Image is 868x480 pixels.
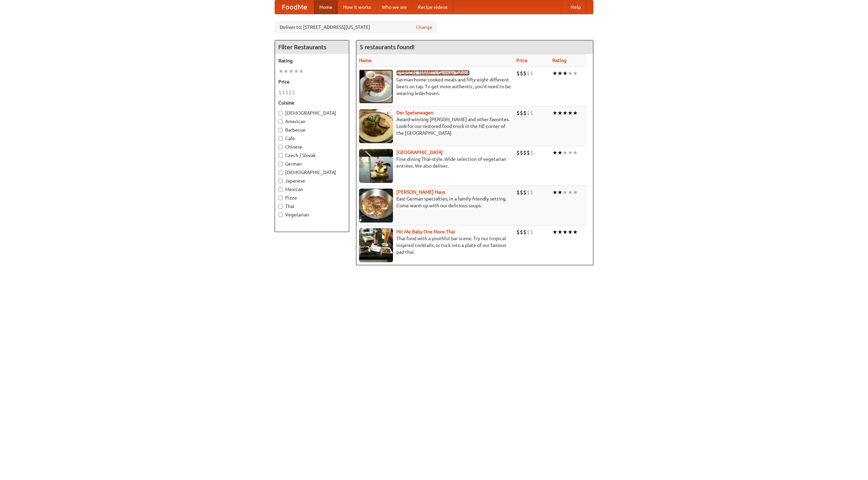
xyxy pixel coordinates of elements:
ng-pluralize: 5 restaurants found! [360,44,415,50]
h5: Cuisine [278,99,346,106]
li: $ [516,228,520,236]
li: $ [520,149,523,156]
li: ★ [557,109,563,117]
li: ★ [557,149,563,156]
li: $ [520,70,523,77]
li: $ [527,70,530,77]
a: How it works [338,0,376,14]
input: [DEMOGRAPHIC_DATA] [278,111,283,115]
input: Czech / Slovak [278,153,283,158]
label: Mexican [278,186,346,193]
label: [DEMOGRAPHIC_DATA] [278,110,346,116]
li: $ [282,89,285,96]
input: Vegetarian [278,213,283,217]
label: American [278,118,346,125]
a: Rating [552,58,567,63]
p: Thai food with a youthful bar scene. Try our tropical inspired cocktails, or tuck into a plate of... [359,235,511,255]
li: $ [520,228,523,236]
li: ★ [573,109,578,117]
a: Name [359,58,372,63]
label: Czech / Slovak [278,152,346,159]
label: Vegetarian [278,211,346,218]
a: [PERSON_NAME]'s German Saloon [396,70,470,76]
li: $ [530,109,533,117]
li: ★ [552,109,557,117]
a: Der Speisewagen [396,110,433,115]
li: $ [527,228,530,236]
li: ★ [568,149,573,156]
label: [DEMOGRAPHIC_DATA] [278,169,346,176]
li: ★ [568,189,573,196]
img: kohlhaus.jpg [359,189,393,223]
a: Home [314,0,338,14]
li: ★ [573,149,578,156]
p: German home-cooked meals and fifty-eight different beers on tap. To get more authentic, you'd nee... [359,76,511,97]
li: ★ [552,70,557,77]
h4: Filter Restaurants [275,40,349,54]
a: [GEOGRAPHIC_DATA] [396,150,443,155]
input: Barbecue [278,128,283,132]
li: $ [523,149,527,156]
li: $ [527,149,530,156]
a: Change [416,24,432,31]
input: Pizza [278,196,283,200]
label: Pizza [278,194,346,201]
li: $ [516,149,520,156]
li: $ [516,70,520,77]
label: Japanese [278,177,346,184]
li: ★ [294,68,299,75]
p: Fine dining Thai-style. Wide selection of vegetarian entrées. We also deliver. [359,156,511,169]
li: $ [527,189,530,196]
li: ★ [289,68,294,75]
label: Chinese [278,143,346,150]
li: ★ [557,189,563,196]
li: $ [520,189,523,196]
a: Recipe videos [412,0,453,14]
li: ★ [563,149,568,156]
li: ★ [557,70,563,77]
li: ★ [552,189,557,196]
li: ★ [573,228,578,236]
li: ★ [552,149,557,156]
input: [DEMOGRAPHIC_DATA] [278,170,283,175]
label: Cafe [278,135,346,142]
li: ★ [573,189,578,196]
li: ★ [557,228,563,236]
p: East German specialties, in a family-friendly setting. Come warm up with our delicious soups. [359,195,511,209]
label: Thai [278,203,346,210]
li: $ [292,89,295,96]
img: speisewagen.jpg [359,109,393,143]
a: FoodMe [275,0,314,14]
li: ★ [278,68,283,75]
img: esthers.jpg [359,70,393,103]
li: $ [530,149,533,156]
a: [PERSON_NAME] Haus [396,189,445,195]
li: $ [530,189,533,196]
li: ★ [563,189,568,196]
li: $ [285,89,289,96]
li: $ [523,70,527,77]
input: American [278,119,283,124]
li: ★ [552,228,557,236]
li: ★ [563,109,568,117]
a: Hit Me Baby One More Thai [396,229,455,234]
li: $ [520,109,523,117]
input: Cafe [278,136,283,141]
input: German [278,162,283,166]
li: $ [516,189,520,196]
li: $ [523,109,527,117]
a: Who we are [376,0,412,14]
li: ★ [563,70,568,77]
label: Barbecue [278,127,346,133]
div: Deliver to: [STREET_ADDRESS][US_STATE] [275,21,437,33]
input: Chinese [278,145,283,149]
a: Price [516,58,528,63]
li: ★ [563,228,568,236]
p: Award-winning [PERSON_NAME] and other favorites. Look for our restored food truck in the NE corne... [359,116,511,136]
a: Help [565,0,586,14]
li: $ [523,189,527,196]
h5: Rating [278,57,346,64]
label: German [278,160,346,167]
